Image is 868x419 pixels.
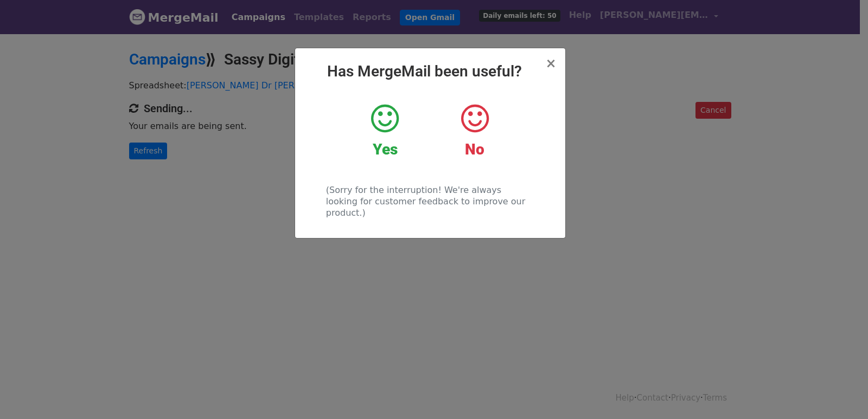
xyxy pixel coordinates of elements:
[304,62,557,81] h2: Has MergeMail been useful?
[545,57,556,70] button: Close
[438,102,511,159] a: No
[348,102,422,159] a: Yes
[545,56,556,71] span: ×
[326,184,534,218] p: (Sorry for the interruption! We're always looking for customer feedback to improve our product.)
[373,140,398,158] strong: Yes
[465,140,484,158] strong: No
